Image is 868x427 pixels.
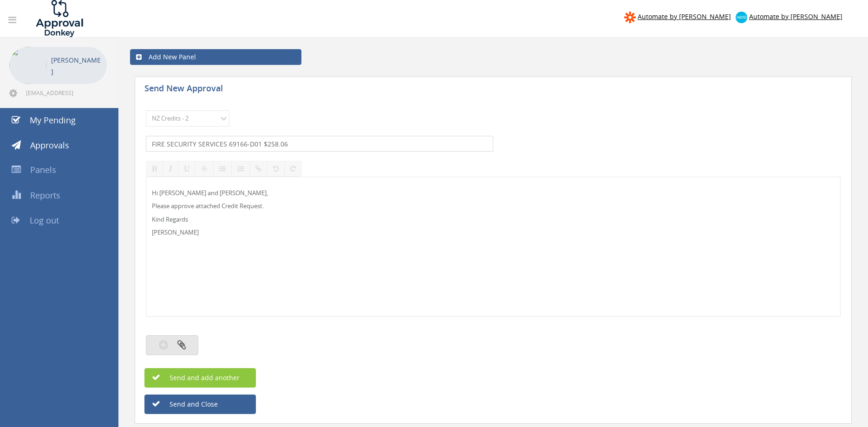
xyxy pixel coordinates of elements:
button: Redo [284,161,302,177]
button: Send and Close [144,395,256,414]
span: [EMAIL_ADDRESS][DOMAIN_NAME] [26,89,105,96]
span: My Pending [30,115,76,126]
span: Reports [30,190,60,201]
p: Kind Regards [152,215,835,224]
span: Panels [30,164,56,175]
span: Automate by [PERSON_NAME] [749,12,842,21]
button: Strikethrough [195,161,214,177]
p: Hi [PERSON_NAME] and [PERSON_NAME], [152,189,835,198]
span: Send and add another [150,373,240,382]
span: Approvals [30,140,69,151]
a: Add New Panel [130,49,301,65]
h5: Send New Approval [144,84,307,96]
button: Italic [163,161,178,177]
button: Underline [178,161,196,177]
button: Unordered List [213,161,232,177]
img: zapier-logomark.png [624,12,636,23]
button: Send and add another [144,368,256,388]
button: Insert / edit link [249,161,268,177]
img: xero-logo.png [736,12,747,23]
p: [PERSON_NAME] [51,54,102,77]
button: Undo [267,161,285,177]
input: Subject [146,136,493,152]
button: Ordered List [231,161,250,177]
button: Bold [146,161,163,177]
span: Log out [30,215,59,226]
p: Please approve attached Credit Request. [152,202,835,210]
p: [PERSON_NAME] [152,228,835,237]
span: Automate by [PERSON_NAME] [638,12,731,21]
